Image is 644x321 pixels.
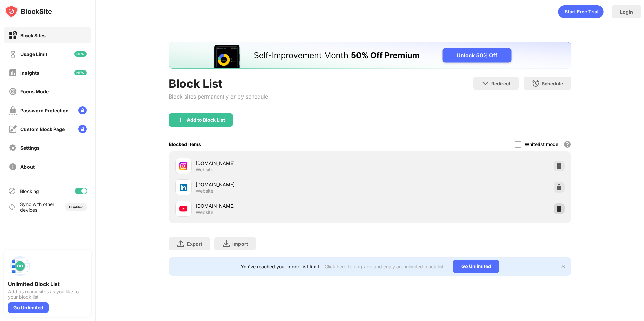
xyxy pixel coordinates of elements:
img: x-button.svg [560,264,566,269]
div: Add to Block List [187,117,225,123]
div: Sync with other devices [20,201,55,213]
img: insights-off.svg [9,69,17,77]
div: Website [196,167,213,173]
img: favicons [179,205,187,213]
img: push-block-list.svg [8,254,32,278]
div: Block Sites [20,33,46,38]
div: Blocked Items [169,141,201,147]
div: Whitelist mode [525,141,558,147]
img: blocking-icon.svg [8,187,16,195]
div: Block sites permanently or by schedule [169,93,268,100]
img: favicons [179,183,187,191]
img: focus-off.svg [9,87,17,96]
div: Password Protection [20,108,69,113]
div: You’ve reached your block list limit. [240,264,321,269]
div: About [20,164,35,170]
div: Website [196,188,213,194]
div: Login [620,9,633,15]
div: [DOMAIN_NAME] [196,181,370,188]
div: Block List [169,77,268,90]
div: Go Unlimited [8,302,49,313]
div: Custom Block Page [20,126,65,132]
img: logo-blocksite.svg [5,5,52,18]
img: new-icon.svg [74,70,87,75]
img: customize-block-page-off.svg [9,125,17,133]
div: [DOMAIN_NAME] [196,202,370,209]
div: Settings [20,145,40,151]
img: lock-menu.svg [78,125,87,133]
div: Add as many sites as you like to your block list [8,289,87,300]
img: lock-menu.svg [78,106,87,114]
div: Disabled [69,205,83,209]
img: favicons [179,162,187,170]
img: time-usage-off.svg [9,50,17,58]
iframe: Banner [169,42,571,69]
div: Go Unlimited [453,260,499,273]
div: Click here to upgrade and enjoy an unlimited block list. [325,264,445,269]
div: Insights [20,70,39,76]
div: Export [187,241,202,247]
div: [DOMAIN_NAME] [196,159,370,167]
div: Redirect [491,81,511,86]
div: Blocking [20,188,39,194]
img: new-icon.svg [74,51,87,57]
div: Schedule [542,81,563,86]
img: password-protection-off.svg [9,106,17,115]
img: block-on.svg [9,31,17,40]
img: settings-off.svg [9,144,17,152]
div: Unlimited Block List [8,281,87,287]
div: Focus Mode [20,89,49,94]
div: Usage Limit [20,51,47,57]
img: about-off.svg [9,163,17,171]
div: Website [196,209,213,215]
div: Import [232,241,248,247]
img: sync-icon.svg [8,203,16,211]
div: animation [558,5,604,18]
